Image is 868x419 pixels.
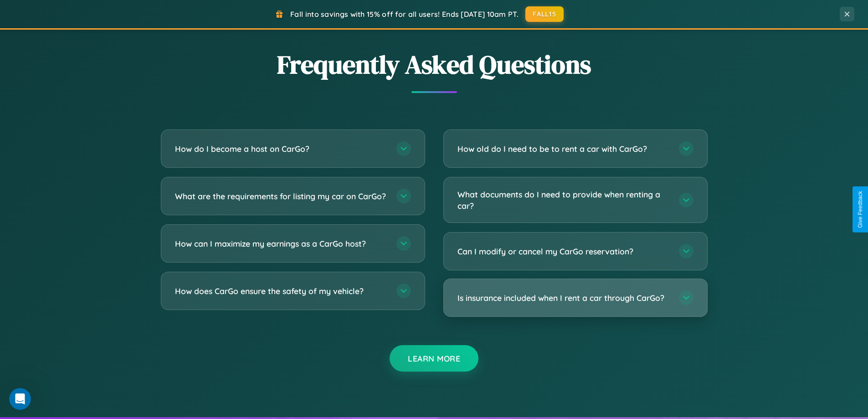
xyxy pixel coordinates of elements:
[457,143,670,155] h3: How old do I need to be to rent a car with CarGo?
[457,189,670,211] h3: What documents do I need to provide when renting a car?
[525,6,564,22] button: FALL15
[175,191,387,202] h3: What are the requirements for listing my car on CarGo?
[290,10,519,19] span: Fall into savings with 15% off for all users! Ends [DATE] 10am PT.
[175,143,387,155] h3: How do I become a host on CarGo?
[175,238,387,249] h3: How can I maximize my earnings as a CarGo host?
[9,388,31,410] iframe: Intercom live chat
[175,285,387,297] h3: How does CarGo ensure the safety of my vehicle?
[390,345,478,372] button: Learn More
[857,191,863,228] div: Give Feedback
[457,246,670,257] h3: Can I modify or cancel my CarGo reservation?
[457,292,670,304] h3: Is insurance included when I rent a car through CarGo?
[161,47,708,82] h2: Frequently Asked Questions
